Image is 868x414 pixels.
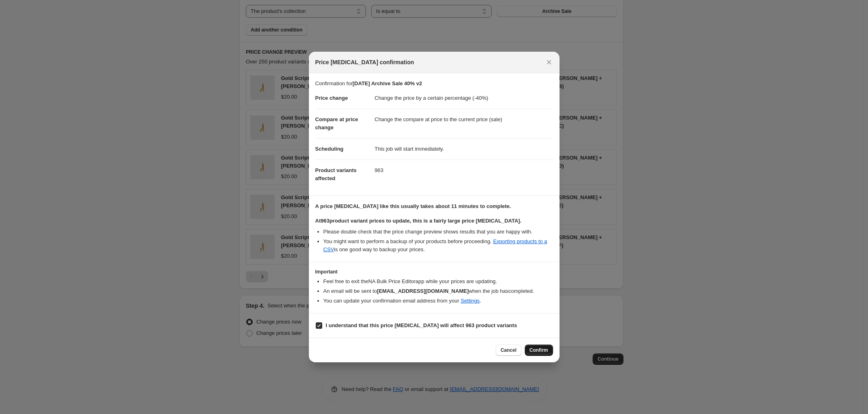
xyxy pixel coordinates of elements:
span: Product variants affected [315,167,357,181]
li: Please double check that the price change preview shows results that you are happy with. [323,228,553,236]
h3: Important [315,269,553,275]
dd: Change the price by a certain percentage (-40%) [375,88,553,109]
b: I understand that this price [MEDICAL_DATA] will affect 963 product variants [326,322,517,328]
span: Scheduling [315,146,344,152]
span: Confirm [530,347,548,353]
dd: Change the compare at price to the current price (sale) [375,109,553,130]
dd: This job will start immediately. [375,138,553,160]
span: Price change [315,95,348,101]
span: Price [MEDICAL_DATA] confirmation [315,58,414,66]
a: Exporting products to a CSV [323,238,547,252]
b: [EMAIL_ADDRESS][DOMAIN_NAME] [377,288,469,294]
p: Confirmation for [315,80,553,88]
span: Compare at price change [315,116,358,130]
button: Close [543,57,555,68]
li: You might want to perform a backup of your products before proceeding. is one good way to backup ... [323,237,553,254]
button: Confirm [525,345,553,356]
a: Settings [460,298,479,304]
button: Cancel [496,345,521,356]
li: Feel free to exit the NA Bulk Price Editor app while your prices are updating. [323,277,553,286]
b: At 963 product variant prices to update, this is a fairly large price [MEDICAL_DATA]. [315,218,522,224]
span: Cancel [501,347,516,353]
b: A price [MEDICAL_DATA] like this usually takes about 11 minutes to complete. [315,203,511,209]
b: [DATE] Archive Sale 40% v2 [353,80,422,86]
dd: 963 [375,160,553,181]
li: An email will be sent to when the job has completed . [323,287,553,295]
li: You can update your confirmation email address from your . [323,297,553,305]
